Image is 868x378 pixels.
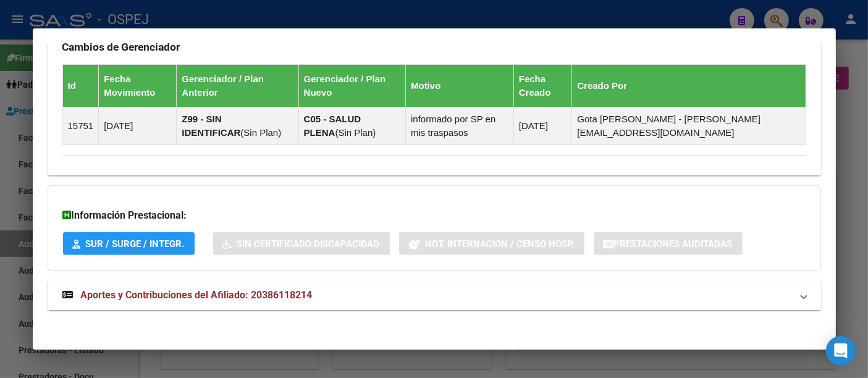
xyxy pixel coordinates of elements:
strong: C05 - SALUD PLENA [304,114,361,138]
td: ( ) [177,107,298,145]
button: Prestaciones Auditadas [594,232,743,255]
span: Aportes y Contribuciones del Afiliado: 20386118214 [81,289,313,301]
span: SUR / SURGE / INTEGR. [86,238,185,250]
th: Gerenciador / Plan Nuevo [298,65,405,107]
td: [DATE] [99,107,177,145]
h3: Cambios de Gerenciador [62,40,806,54]
th: Creado Por [572,65,806,107]
th: Id [62,65,99,107]
td: [DATE] [513,107,572,145]
td: informado por SP en mis traspasos [406,107,514,145]
h3: Información Prestacional: [63,208,806,223]
strong: Z99 - SIN IDENTIFICAR [182,114,240,138]
button: SUR / SURGE / INTEGR. [63,232,195,255]
th: Motivo [406,65,514,107]
span: Not. Internacion / Censo Hosp. [426,238,575,250]
mat-expansion-panel-header: Aportes y Contribuciones del Afiliado: 20386118214 [48,280,821,310]
td: ( ) [298,107,405,145]
th: Fecha Creado [513,65,572,107]
button: Sin Certificado Discapacidad [213,232,390,255]
span: Sin Plan [338,127,373,138]
th: Fecha Movimiento [99,65,177,107]
button: Not. Internacion / Censo Hosp. [399,232,584,255]
span: Prestaciones Auditadas [614,238,733,250]
span: Sin Plan [243,127,278,138]
td: Gota [PERSON_NAME] - [PERSON_NAME][EMAIL_ADDRESS][DOMAIN_NAME] [572,107,806,145]
td: 15751 [62,107,99,145]
th: Gerenciador / Plan Anterior [177,65,298,107]
span: Sin Certificado Discapacidad [237,238,380,250]
div: Open Intercom Messenger [826,336,856,366]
